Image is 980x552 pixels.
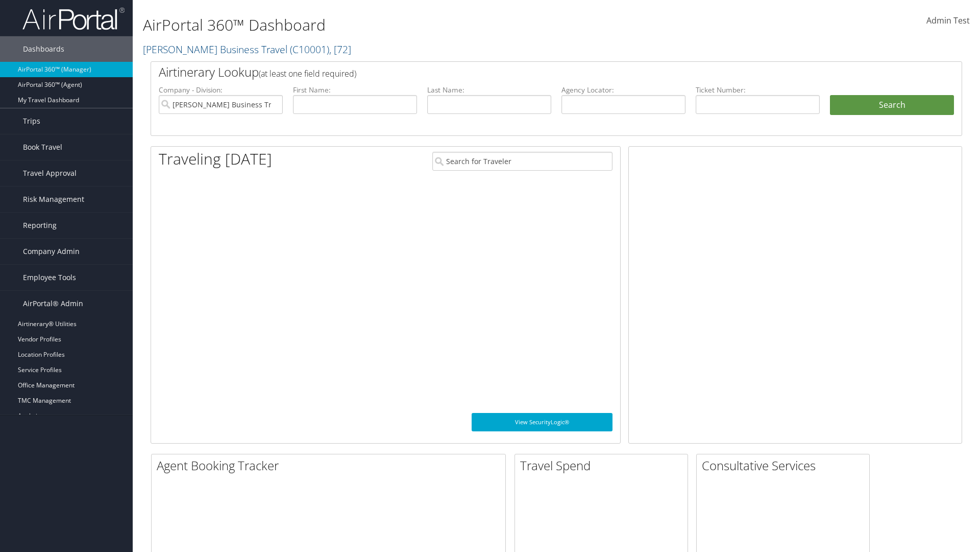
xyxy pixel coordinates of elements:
a: Admin Test [926,5,970,37]
h2: Consultative Services [702,457,869,474]
span: AirPortal® Admin [23,291,83,316]
input: Search for Traveler [432,152,612,171]
label: Agency Locator: [561,85,685,95]
img: airportal-logo.png [22,7,125,31]
label: Ticket Number: [696,85,820,95]
span: Book Travel [23,134,62,160]
h2: Airtinerary Lookup [159,63,887,81]
button: Search [830,95,954,116]
a: [PERSON_NAME] Business Travel [143,42,351,56]
a: View SecurityLogic® [472,413,612,431]
label: Last Name: [427,85,551,95]
span: ( C10001 ) [290,42,329,56]
span: Trips [23,108,40,134]
span: Travel Approval [23,160,77,186]
h1: Traveling [DATE] [159,148,272,170]
span: , [ 72 ] [329,42,351,56]
span: Company Admin [23,239,80,264]
h1: AirPortal 360™ Dashboard [143,14,694,36]
span: (at least one field required) [259,68,356,79]
span: Dashboards [23,36,64,62]
span: Reporting [23,213,57,238]
span: Risk Management [23,187,84,212]
h2: Travel Spend [520,457,688,474]
span: Employee Tools [23,265,76,290]
h2: Agent Booking Tracker [157,457,505,474]
label: Company - Division: [159,85,283,95]
span: Admin Test [926,15,970,26]
label: First Name: [293,85,417,95]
